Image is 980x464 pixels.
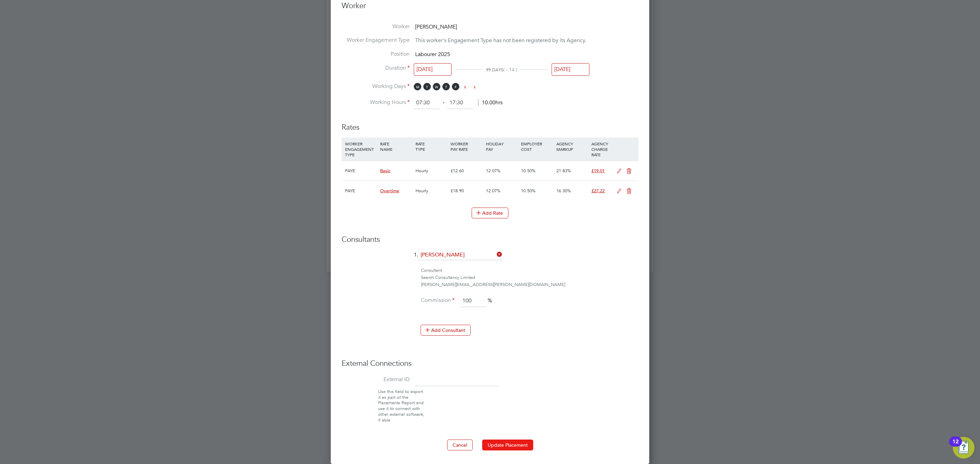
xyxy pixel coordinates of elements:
[415,37,586,44] span: This worker's Engagement Type has not been registered by its Agency.
[590,138,613,161] div: AGENCY CHARGE RATE
[418,250,502,260] input: Search for...
[478,99,503,106] span: 10.00hrs
[486,188,501,194] span: 12.07%
[449,181,484,201] div: £18.90
[486,168,501,174] span: 12.07%
[486,67,503,73] span: 99 DAYS
[556,188,571,194] span: 16.30%
[591,188,605,194] span: £27.22
[342,376,410,383] label: External ID
[472,208,508,218] button: Add Rate
[421,267,638,274] div: Consultant
[441,99,446,106] span: ‐
[449,138,484,155] div: WORKER PAY RATE
[342,65,410,72] label: Duration
[552,63,589,76] input: Select one
[378,138,413,155] div: RATE NAME
[449,161,484,181] div: £12.60
[488,297,492,304] span: %
[447,97,473,109] input: 17:00
[471,83,478,90] span: S
[452,83,459,90] span: F
[414,161,449,181] div: Hourly
[953,437,975,459] button: Open Resource Center, 12 new notifications
[378,389,424,423] span: Use this field to export it as part of the Placements Report and use it to connect with other ext...
[521,188,536,194] span: 10.50%
[342,116,638,132] h3: Rates
[433,83,440,90] span: W
[447,440,473,450] button: Cancel
[342,235,638,245] h3: Consultants
[380,168,390,174] span: Basic
[484,138,519,155] div: HOLIDAY PAY
[442,83,450,90] span: T
[343,138,378,161] div: WORKER ENGAGEMENT TYPE
[421,274,638,281] div: Search Consultancy Limited
[414,181,449,201] div: Hourly
[414,97,440,109] input: 08:00
[519,138,554,155] div: EMPLOYER COST
[342,99,410,106] label: Working Hours
[591,168,605,174] span: £19.01
[342,83,410,90] label: Working Days
[482,440,533,450] button: Update Placement
[421,325,471,336] button: Add Consultant
[556,168,571,174] span: 21.83%
[380,188,399,194] span: Overtime
[461,83,469,90] span: S
[415,51,450,58] span: Labourer 2025
[555,138,590,155] div: AGENCY MARKUP
[342,1,638,16] h3: Worker
[414,63,452,76] input: Select one
[342,250,638,267] li: 1.
[342,51,410,58] label: Position
[952,442,959,450] div: 12
[415,23,457,30] span: [PERSON_NAME]
[343,161,378,181] div: PAYE
[342,359,638,369] h3: External Connections
[343,181,378,201] div: PAYE
[423,83,431,90] span: T
[521,168,536,174] span: 10.50%
[342,23,410,30] label: Worker
[503,67,517,73] span: ( - 14 )
[342,37,410,44] label: Worker Engagement Type
[421,297,455,304] label: Commission
[421,281,638,288] div: [PERSON_NAME][EMAIL_ADDRESS][PERSON_NAME][DOMAIN_NAME]
[414,138,449,155] div: RATE TYPE
[414,83,421,90] span: M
